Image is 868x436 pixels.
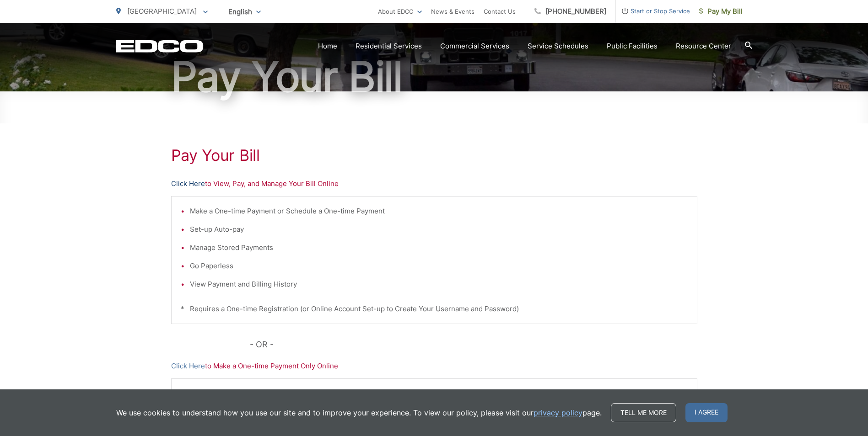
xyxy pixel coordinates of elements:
[611,403,676,422] a: Tell me more
[356,41,422,52] a: Residential Services
[431,6,474,17] a: News & Events
[699,6,743,17] span: Pay My Bill
[171,178,697,189] p: to View, Pay, and Manage Your Bill Online
[528,41,588,52] a: Service Schedules
[250,338,697,351] p: - OR -
[190,279,688,290] li: View Payment and Billing History
[440,41,509,52] a: Commercial Services
[116,40,203,53] a: EDCD logo. Return to the homepage.
[190,388,688,399] li: Make a One-time Payment Only
[685,403,728,422] span: I agree
[484,6,516,17] a: Contact Us
[116,407,602,418] p: We use cookies to understand how you use our site and to improve your experience. To view our pol...
[190,224,688,235] li: Set-up Auto-pay
[171,361,205,372] a: Click Here
[676,41,731,52] a: Resource Center
[171,361,697,372] p: to Make a One-time Payment Only Online
[181,303,688,314] p: * Requires a One-time Registration (or Online Account Set-up to Create Your Username and Password)
[127,7,197,16] span: [GEOGRAPHIC_DATA]
[190,242,688,253] li: Manage Stored Payments
[171,178,205,189] a: Click Here
[171,146,697,165] h1: Pay Your Bill
[190,261,688,271] li: Go Paperless
[221,4,268,20] span: English
[607,41,658,52] a: Public Facilities
[190,206,688,217] li: Make a One-time Payment or Schedule a One-time Payment
[534,407,582,418] a: privacy policy
[116,54,752,100] h1: Pay Your Bill
[318,41,337,52] a: Home
[378,6,422,17] a: About EDCO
